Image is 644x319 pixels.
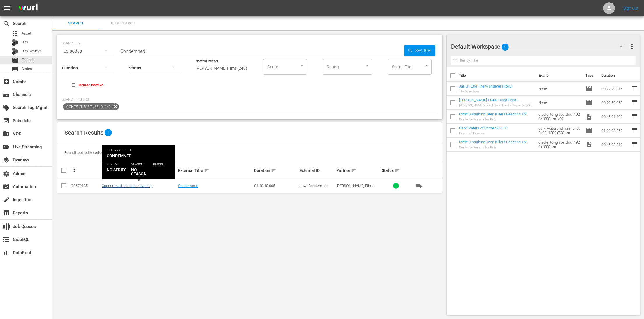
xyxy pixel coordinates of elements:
[336,183,374,188] span: [PERSON_NAME] Films
[22,57,35,63] span: Episode
[105,129,112,136] span: 1
[3,78,10,85] span: Create
[365,63,370,69] button: Open
[623,6,638,10] a: Sign Out
[178,167,252,174] div: External Title
[64,129,103,136] span: Search Results
[535,67,582,84] th: Ext. ID
[416,182,423,189] span: playlist_add
[459,145,534,149] div: Cradle to Grave: Killer Kids
[459,112,528,121] a: Most Disturbing Teen Killers Reacting To Insane Sentences
[178,183,198,188] a: Condemned
[3,20,10,27] span: Search
[404,45,435,56] button: Search
[254,167,298,174] div: Duration
[598,67,633,84] th: Duration
[271,168,276,173] span: sort
[3,196,10,203] span: Ingestion
[585,113,592,120] span: Video
[64,150,126,155] span: Found 1 episodes sorted by: relevance
[502,41,509,53] span: 5
[336,167,380,174] div: Partner
[459,104,534,107] div: [PERSON_NAME]'s Real Good Food - Desserts With Benefits
[459,67,535,84] th: Title
[459,84,513,88] a: Jail S1 E04 The Wanderer (Roku)
[62,97,437,102] p: Search Filters:
[631,85,638,92] span: reorder
[424,63,430,69] button: Open
[451,38,628,55] div: Default Workspace
[536,124,583,138] td: dark_waters_of_crime_s02e03_1280x720_en
[395,168,400,173] span: sort
[413,45,435,56] span: Search
[459,131,508,135] div: House of Horrors
[71,168,100,173] div: ID
[3,156,10,163] span: Overlays
[22,48,41,54] span: Bits Review
[585,85,592,92] span: Episode
[629,43,636,50] span: more_vert
[3,170,10,177] span: Admin
[631,99,638,106] span: reorder
[254,183,298,188] div: 01:40:40.666
[3,91,10,98] span: Channels
[599,110,631,124] td: 00:45:01.499
[102,167,176,174] div: Internal Title
[12,30,19,37] span: Asset
[22,39,28,45] span: Bits
[631,113,638,120] span: reorder
[3,5,10,12] span: menu
[599,124,631,138] td: 01:00:03.253
[204,168,209,173] span: sort
[536,138,583,152] td: cradle_to_grave_doc_1920x1080_en
[582,67,598,84] th: Type
[585,141,592,148] span: Video
[3,249,10,256] span: DataPool
[62,43,113,59] div: Episodes
[56,20,96,27] span: Search
[78,83,103,88] span: Include Inactive
[599,138,631,152] td: 00:45:08.310
[12,65,19,72] span: Series
[585,127,592,134] span: Episode
[629,40,636,54] button: more_vert
[22,66,32,72] span: Series
[3,223,10,230] span: Job Queues
[3,236,10,243] span: GraphQL
[459,117,534,121] div: Cradle to Grave: Killer Kids
[631,141,638,148] span: reorder
[412,179,426,193] button: playlist_add
[459,140,528,149] a: Most Disturbing Teen Killers Reacting To Insane Sentences
[127,168,132,173] span: sort
[631,127,638,134] span: reorder
[102,183,152,188] a: Condemned - classics evening
[3,117,10,124] span: Schedule
[599,96,631,110] td: 00:29:59.058
[382,167,410,174] div: Status
[22,31,31,36] span: Asset
[536,82,583,96] td: None
[299,63,305,69] button: Open
[536,96,583,110] td: None
[3,104,10,111] span: Search Tag Mgmt
[14,1,42,15] img: ans4CAIJ8jUAAAAAAAAAAAAAAAAAAAAAAAAgQb4GAAAAAAAAAAAAAAAAAAAAAAAAJMjXAAAAAAAAAAAAAAAAAAAAAAAAgAT5G...
[71,183,100,188] div: 70679185
[585,99,592,106] span: Episode
[3,143,10,150] span: Live Streaming
[3,209,10,216] span: Reports
[459,126,508,130] a: Dark Waters of Crime S02E03
[12,39,19,46] div: Bits
[459,98,520,107] a: [PERSON_NAME]'s Real Good Food - Desserts With Benefits
[536,110,583,124] td: cradle_to_grave_doc_1920x1080_en_v02
[599,82,631,96] td: 00:22:29.215
[3,130,10,137] span: VOD
[351,168,356,173] span: sort
[63,103,112,110] span: Content Partner ID: 249
[12,57,19,64] span: Episode
[300,183,328,188] span: sgw_Condemned
[103,20,142,27] span: Bulk Search
[459,90,513,93] div: The Wanderer
[300,168,334,173] div: External ID
[3,183,10,190] span: Automation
